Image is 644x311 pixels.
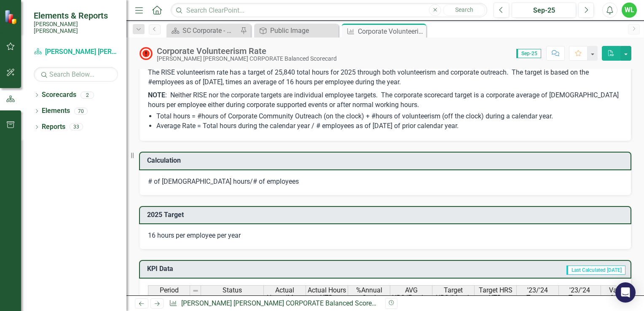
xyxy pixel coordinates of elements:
span: Target HRS YTD [476,287,515,301]
li: Average Rate = Total hours during the calendar year / # employees as of [DATE] of prior calendar ... [156,121,623,131]
span: %Annual Goal Achieved [350,287,388,309]
span: Actual Hours/Month [266,287,304,309]
div: [PERSON_NAME] [PERSON_NAME] CORPORATE Balanced Scorecard [157,56,337,62]
h3: Calculation [147,157,626,164]
div: Sep-25 [515,5,573,16]
span: Period [160,287,179,294]
span: Elements & Reports [34,11,118,21]
a: Elements [42,106,70,116]
span: Sep-25 [516,49,541,58]
span: 16 hours per employee per year [148,231,241,239]
h3: KPI Data [147,265,293,273]
span: Actual Hours YTD [308,287,346,301]
span: Status [223,287,242,294]
a: SC Corporate - Welcome to ClearPoint [169,25,238,36]
div: # of [DEMOGRAPHIC_DATA] hours/# of employees​ [148,177,623,187]
input: Search Below... [34,67,118,82]
span: Target HRS/Month [434,287,472,301]
span: Last Calculated [DATE] [566,265,625,275]
p: : Neither RISE nor the corporate targets are individual employee targets. The corporate scorecard... [148,89,623,110]
button: Sep-25 [512,3,576,18]
button: WL [622,3,637,18]
a: [PERSON_NAME] [PERSON_NAME] CORPORATE Balanced Scorecard [181,299,385,307]
img: Below MIN Target [139,47,153,60]
div: 70 [74,107,88,115]
span: Search [455,6,473,13]
div: Open Intercom Messenger [615,282,636,303]
small: [PERSON_NAME] [PERSON_NAME] [34,21,118,35]
div: » » [169,299,379,308]
p: The RISE volunteerism rate has a target of 25,840 total hours for 2025 through both volunteerism ... [148,68,623,89]
a: Scorecards [42,90,76,100]
a: Public Image [256,25,336,36]
div: Corporate Volunteerism Rate [157,46,337,56]
strong: NOTE [148,91,165,99]
div: Public Image [270,25,336,36]
div: 33 [70,123,83,131]
div: SC Corporate - Welcome to ClearPoint [182,25,238,36]
a: Reports [42,122,65,132]
img: ClearPoint Strategy [4,10,19,24]
input: Search ClearPoint... [171,3,487,18]
div: Corporate Volunteerism Rate [358,26,424,37]
img: 8DAGhfEEPCf229AAAAAElFTkSuQmCC [192,287,199,294]
li: Total hours = #hours of Corporate Community Outreach (on the clock) + #hours of volunteerism (off... [156,112,623,121]
div: 2 [80,91,94,99]
button: Search [443,4,485,16]
a: [PERSON_NAME] [PERSON_NAME] CORPORATE Balanced Scorecard [34,47,118,57]
h3: 2025 Target [147,211,626,219]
